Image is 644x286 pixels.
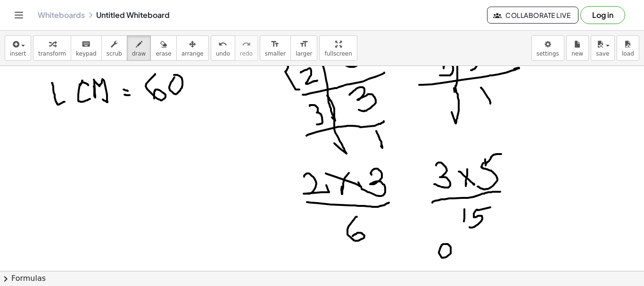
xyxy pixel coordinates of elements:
span: redo [240,50,253,57]
button: Log in [580,6,625,24]
span: erase [156,50,171,57]
button: redoredo [235,35,258,61]
span: larger [296,50,312,57]
button: fullscreen [319,35,357,61]
button: scrub [101,35,127,61]
span: smaller [265,50,286,57]
span: fullscreen [324,50,352,57]
button: save [591,35,615,61]
span: insert [10,50,26,57]
span: Collaborate Live [495,11,570,19]
i: format_size [299,39,308,50]
i: redo [242,39,251,50]
button: transform [33,35,71,61]
button: new [566,35,589,61]
button: format_sizesmaller [260,35,291,61]
span: keypad [76,50,97,57]
span: undo [216,50,230,57]
button: keyboardkeypad [71,35,102,61]
span: draw [132,50,146,57]
button: erase [150,35,176,61]
button: Toggle navigation [11,8,26,23]
span: arrange [182,50,204,57]
span: new [571,50,583,57]
button: undoundo [211,35,235,61]
span: scrub [107,50,122,57]
i: keyboard [82,39,91,50]
a: Whiteboards [38,10,85,20]
span: load [622,50,634,57]
button: format_sizelarger [290,35,317,61]
button: insert [5,35,31,61]
button: Collaborate Live [487,7,578,24]
button: arrange [176,35,209,61]
i: undo [218,39,227,50]
button: settings [531,35,564,61]
button: draw [127,35,151,61]
span: settings [537,50,559,57]
span: transform [38,50,66,57]
span: save [596,50,609,57]
i: format_size [271,39,280,50]
button: load [617,35,639,61]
